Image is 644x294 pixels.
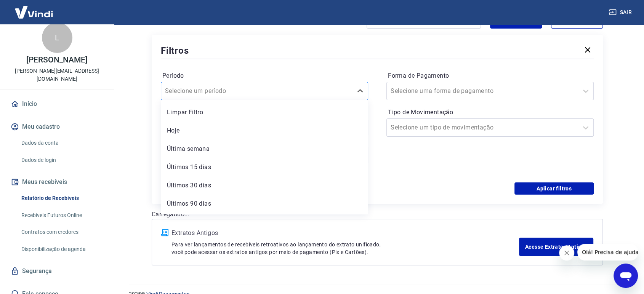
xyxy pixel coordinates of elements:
[5,5,64,11] span: Olá! Precisa de ajuda?
[161,160,368,175] div: Últimos 15 dias
[9,0,59,24] img: Vindi
[18,135,105,151] a: Dados da conta
[18,241,105,257] a: Disponibilização de agenda
[161,178,368,193] div: Últimos 30 dias
[514,182,594,195] button: Aplicar filtros
[42,22,72,53] div: L
[577,244,638,260] iframe: Mensagem da empresa
[519,238,593,256] a: Acesse Extratos Antigos
[162,71,367,80] label: Período
[161,123,368,138] div: Hoje
[6,67,108,83] p: [PERSON_NAME][EMAIL_ADDRESS][DOMAIN_NAME]
[388,108,592,117] label: Tipo de Movimentação
[161,105,368,120] div: Limpar Filtro
[161,229,168,236] img: ícone
[607,5,635,19] button: Sair
[559,245,574,260] iframe: Fechar mensagem
[18,224,105,240] a: Contratos com credores
[614,264,638,288] iframe: Botão para abrir a janela de mensagens
[388,71,592,80] label: Forma de Pagamento
[171,241,519,256] p: Para ver lançamentos de recebíveis retroativos ao lançamento do extrato unificado, você pode aces...
[9,263,105,280] a: Segurança
[9,174,105,190] button: Meus recebíveis
[161,45,189,57] h5: Filtros
[26,56,87,64] p: [PERSON_NAME]
[152,210,603,219] p: Carregando...
[171,228,519,238] p: Extratos Antigos
[9,96,105,112] a: Início
[161,196,368,211] div: Últimos 90 dias
[18,190,105,206] a: Relatório de Recebíveis
[9,118,105,135] button: Meu cadastro
[18,152,105,168] a: Dados de login
[161,141,368,157] div: Última semana
[18,208,105,223] a: Recebíveis Futuros Online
